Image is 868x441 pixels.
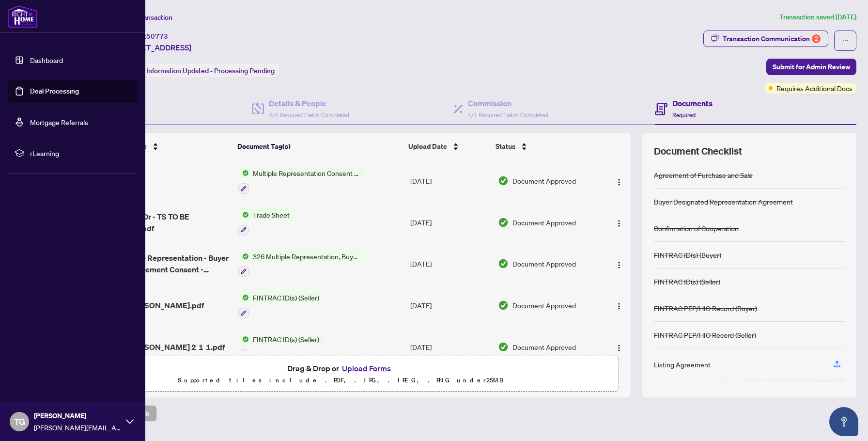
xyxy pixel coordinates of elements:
span: Submit for Admin Review [773,59,850,75]
span: Upload Date [408,141,447,152]
span: Document Approved [512,342,576,352]
span: 474 Lanark Dr - TS TO BE REVIEWED.pdf [101,211,231,234]
span: Document Approved [512,258,576,269]
span: Requires Additional Docs [776,83,852,94]
img: Status Icon [238,168,249,178]
div: Transaction Communication [723,31,821,47]
td: [DATE] [406,284,494,326]
img: logo [8,5,38,28]
button: Status IconFINTRAC ID(s) (Seller) [238,292,323,318]
button: Status IconFINTRAC ID(s) (Seller) [238,334,323,360]
div: FINTRAC PEP/HIO Record (Seller) [654,330,756,340]
div: Buyer Designated Representation Agreement [654,196,793,207]
img: Document Status [498,342,509,352]
img: Status Icon [238,209,249,220]
img: Document Status [498,258,509,269]
span: FINTRAC ID(s) (Seller) [249,292,323,303]
span: 1/1 Required Fields Completed [468,111,548,119]
td: [DATE] [406,160,494,202]
span: Status [496,141,515,152]
button: Logo [611,339,627,355]
span: 326 Multiple Representation - Buyer Acknowledgement Consent - PropTx-[PERSON_NAME].pdf [101,252,231,275]
th: Status [492,133,598,160]
button: Open asap [829,407,858,436]
span: [STREET_ADDRESS] [120,42,191,53]
span: Fintrac [PERSON_NAME].pdf [101,299,204,311]
span: 50773 [146,32,168,41]
span: ellipsis [842,37,849,44]
h4: Documents [672,97,713,109]
h4: Commission [468,97,548,109]
div: Listing Agreement [654,359,711,370]
button: Transaction Communication2 [703,31,828,47]
img: Logo [615,261,623,269]
img: Logo [615,302,623,310]
span: Information Updated - Processing Pending [146,66,275,75]
div: Status: [120,64,279,77]
span: 326 Multiple Representation, Buyer - Acknowledgement & Consent Disclosure [249,251,364,262]
button: Status IconMultiple Representation Consent Form (Seller) [238,168,364,194]
span: Document Approved [512,217,576,228]
a: Dashboard [30,56,63,64]
h4: Details & People [269,97,349,109]
button: Logo [611,215,627,230]
span: Required [672,111,696,119]
img: Status Icon [238,334,249,345]
td: [DATE] [406,202,494,243]
p: Supported files include .PDF, .JPG, .JPEG, .PNG under 25 MB [68,375,613,386]
img: Status Icon [238,292,249,303]
img: Document Status [498,217,509,228]
span: rLearning [30,148,131,158]
span: Fintrac [PERSON_NAME] 2 1 1.pdf [101,341,225,353]
div: Confirmation of Cooperation [654,223,739,234]
img: Logo [615,344,623,352]
span: Multiple Representation Consent Form (Seller) [249,168,364,178]
div: FINTRAC ID(s) (Buyer) [654,250,721,260]
span: Document Approved [512,175,576,186]
button: Logo [611,173,627,189]
th: Upload Date [404,133,492,160]
div: Agreement of Purchase and Sale [654,170,753,180]
img: Document Status [498,175,509,186]
div: FINTRAC ID(s) (Seller) [654,276,720,287]
button: Logo [611,256,627,271]
img: Logo [615,178,623,186]
a: Deal Processing [30,87,79,95]
a: Mortgage Referrals [30,118,88,126]
div: 2 [812,34,821,43]
span: Drag & Drop or [287,362,394,375]
button: Status IconTrade Sheet [238,209,294,236]
article: Transaction saved [DATE] [779,12,856,23]
span: [PERSON_NAME][EMAIL_ADDRESS][DOMAIN_NAME] [34,422,121,433]
span: View Transaction [121,13,172,22]
td: [DATE] [406,243,494,285]
span: Document Approved [512,300,576,311]
div: FINTRAC PEP/HIO Record (Buyer) [654,303,757,314]
th: (24) File Name [96,133,233,160]
span: Drag & Drop orUpload FormsSupported files include .PDF, .JPG, .JPEG, .PNG under25MB [62,356,619,392]
span: FINTRAC ID(s) (Seller) [249,334,323,345]
img: Status Icon [238,251,249,262]
button: Logo [611,298,627,313]
button: Upload Forms [339,362,394,375]
button: Status Icon326 Multiple Representation, Buyer - Acknowledgement & Consent Disclosure [238,251,364,277]
button: Submit for Admin Review [766,59,856,75]
span: 4/4 Required Fields Completed [269,111,349,119]
td: [DATE] [406,326,494,368]
span: Document Checklist [654,144,742,158]
img: Document Status [498,300,509,311]
span: [PERSON_NAME] [34,410,121,421]
th: Document Tag(s) [233,133,405,160]
span: Trade Sheet [249,209,294,220]
img: Logo [615,220,623,227]
span: TG [14,415,25,428]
